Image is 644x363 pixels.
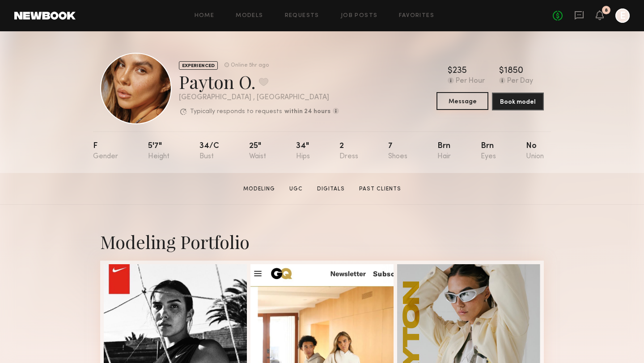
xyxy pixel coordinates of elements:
div: Brn [437,142,451,160]
a: Favorites [399,13,434,19]
div: 25" [249,142,266,160]
div: 5'7" [148,142,169,160]
a: Requests [285,13,319,19]
div: Payton O. [179,70,339,93]
div: Online 5hr ago [231,63,269,68]
a: Digitals [314,185,348,193]
div: 34" [296,142,310,160]
div: Brn [481,142,496,160]
a: Job Posts [341,13,378,19]
div: Modeling Portfolio [100,230,544,253]
div: Per Day [507,77,533,85]
div: $ [499,67,504,76]
div: 1850 [504,67,523,76]
a: UGC [286,185,306,193]
div: 2 [339,142,358,160]
button: Message [436,92,488,110]
div: F [93,142,118,160]
a: Past Clients [356,185,405,193]
a: Models [236,13,263,19]
div: 8 [605,8,608,13]
button: Book model [492,93,544,110]
div: Per Hour [456,77,485,85]
div: $ [448,67,453,76]
p: Typically responds to requests [190,109,282,115]
div: 34/c [199,142,219,160]
div: No [526,142,544,160]
a: E [615,8,630,23]
div: EXPERIENCED [179,61,218,70]
a: Modeling [240,185,279,193]
div: 7 [388,142,407,160]
div: [GEOGRAPHIC_DATA] , [GEOGRAPHIC_DATA] [179,94,339,101]
a: Home [195,13,215,19]
b: within 24 hours [284,109,330,115]
div: 235 [453,67,467,76]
